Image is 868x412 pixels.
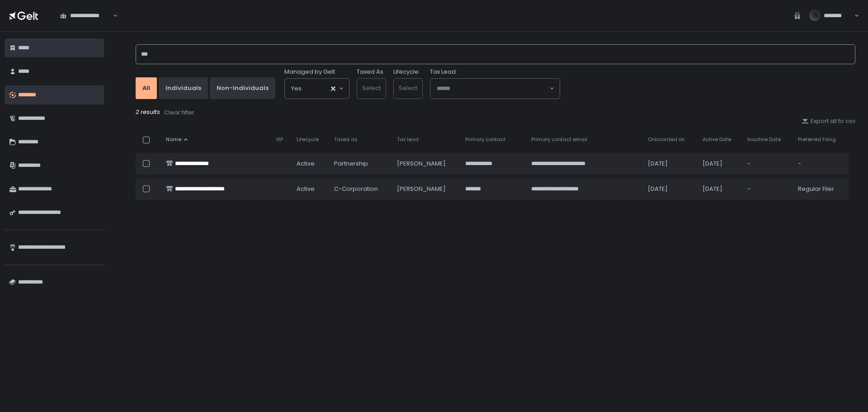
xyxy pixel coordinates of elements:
button: Export all to csv [802,117,855,125]
div: Clear filter [164,109,194,117]
span: Taxed as [334,136,358,143]
div: C-Corporation [334,185,386,193]
div: Search for option [285,79,349,99]
span: Active Date [703,136,731,143]
button: Clear Selected [331,86,335,91]
div: [DATE] [648,185,692,193]
span: VIP [276,136,283,143]
div: 2 results [136,108,855,117]
div: - [798,160,843,168]
button: All [136,77,157,99]
span: Primary contact [465,136,505,143]
span: Tax Lead [430,68,456,76]
button: Non-Individuals [210,77,275,99]
span: active [297,185,315,193]
button: Clear filter [164,108,195,117]
label: Lifecycle [393,68,419,76]
span: Yes [291,84,302,93]
span: active [297,160,315,168]
label: Taxed As [357,68,383,76]
div: [PERSON_NAME] [397,185,454,193]
div: [DATE] [648,160,692,168]
div: - [747,185,787,193]
div: Search for option [54,6,118,25]
div: All [142,84,150,92]
div: Individuals [165,84,201,92]
input: Search for option [302,84,330,93]
div: Regular Filer [798,185,843,193]
span: Inactive Date [747,136,781,143]
div: [DATE] [703,185,736,193]
span: Onboarded on [648,136,685,143]
span: Managed by Gelt [284,68,335,76]
input: Search for option [112,11,112,20]
span: Tax lead [397,136,419,143]
input: Search for option [437,84,549,93]
div: [DATE] [703,160,736,168]
div: Non-Individuals [217,84,269,92]
span: Select [362,84,381,92]
button: Individuals [159,77,208,99]
div: [PERSON_NAME] [397,160,454,168]
span: Name [166,136,181,143]
div: Partnership [334,160,386,168]
div: Search for option [430,79,560,99]
span: Preferred Filing [798,136,836,143]
div: - [747,160,787,168]
span: Lifecycle [297,136,319,143]
span: Primary contact email [531,136,587,143]
span: Select [399,84,417,92]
